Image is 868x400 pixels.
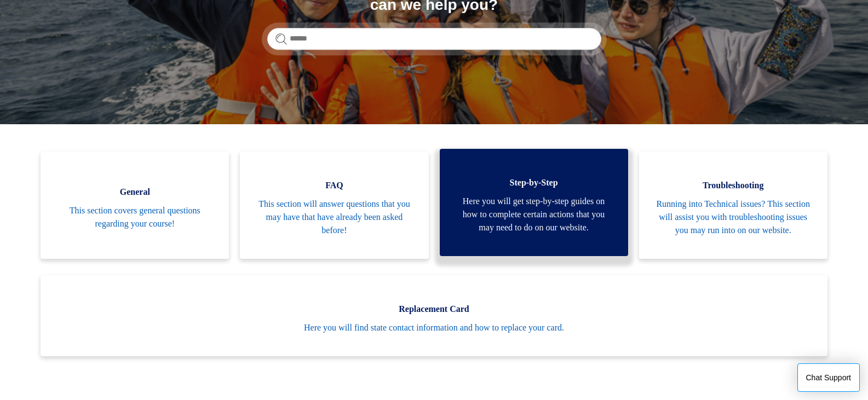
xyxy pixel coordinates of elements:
[57,185,212,199] span: General
[440,149,628,256] a: Step-by-Step Here you will get step-by-step guides on how to complete certain actions that you ma...
[656,179,811,192] span: Troubleshooting
[456,195,612,234] span: Here you will get step-by-step guides on how to complete certain actions that you may need to do ...
[639,152,827,259] a: Troubleshooting Running into Technical issues? This section will assist you with troubleshooting ...
[267,28,601,50] input: Search
[256,179,412,192] span: FAQ
[57,303,811,316] span: Replacement Card
[41,152,229,259] a: General This section covers general questions regarding your course!
[456,176,612,189] span: Step-by-Step
[256,198,412,237] span: This section will answer questions that you may have that have already been asked before!
[57,321,811,334] span: Here you will find state contact information and how to replace your card.
[240,152,428,259] a: FAQ This section will answer questions that you may have that have already been asked before!
[797,363,860,392] button: Chat Support
[57,204,212,230] span: This section covers general questions regarding your course!
[656,198,811,237] span: Running into Technical issues? This section will assist you with troubleshooting issues you may r...
[41,275,827,356] a: Replacement Card Here you will find state contact information and how to replace your card.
